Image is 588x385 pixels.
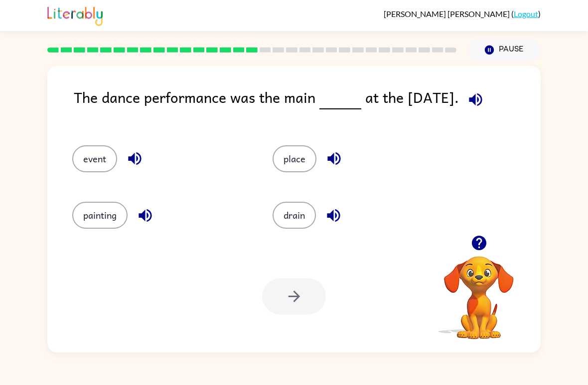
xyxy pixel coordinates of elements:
img: Literably [47,4,103,26]
div: The dance performance was the main at the [DATE]. [74,86,541,125]
div: ( ) [384,9,541,18]
button: Pause [468,38,541,61]
span: [PERSON_NAME] [PERSON_NAME] [384,9,511,18]
button: place [273,145,316,172]
button: drain [273,202,316,229]
button: painting [72,202,128,229]
button: event [72,145,117,172]
video: Your browser must support playing .mp4 files to use Literably. Please try using another browser. [429,241,529,341]
a: Logout [514,9,538,18]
